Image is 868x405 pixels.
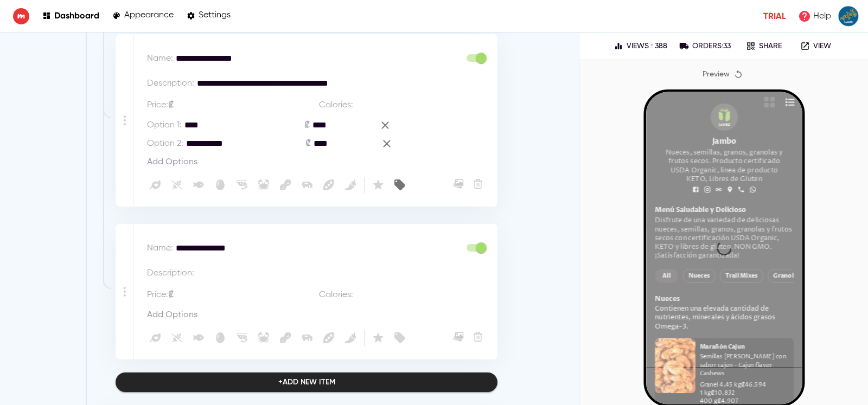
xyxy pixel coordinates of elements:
[759,42,782,51] p: Share
[199,10,231,21] p: Settings
[147,137,183,150] p: Option 2 :
[738,38,789,54] button: Share
[147,310,197,320] span: Add Options
[795,7,834,26] a: Help
[838,5,859,27] img: ACg8ocKKw9w--Og2pJ6k1JLysXp6UjDkcTFaFV9h5xqleaK-_cEwY02u=s96-c
[451,330,465,344] button: Upload Menu Image
[646,92,802,404] iframe: Mobile Preview
[763,10,786,23] p: Trial
[147,267,194,280] p: Description :
[147,77,194,90] p: Description :
[675,38,735,54] button: Orders:33
[187,9,231,23] a: Settings
[813,10,831,23] p: Help
[471,330,485,344] button: Remove
[451,177,465,191] button: Upload Menu Image
[305,137,311,150] p: ₡
[147,157,197,168] span: Add Options
[372,178,385,191] svg: Featured
[319,99,353,112] p: Calories :
[793,38,839,54] a: View
[42,9,99,23] a: Dashboard
[304,119,310,132] p: ₡
[813,42,831,51] p: View
[147,288,174,301] p: Price : ₡
[147,99,174,112] p: Price : ₡
[393,331,406,344] svg: Sale
[372,331,385,344] svg: Featured
[393,178,406,191] svg: Sale
[278,376,335,389] div: + Add new item
[116,372,497,393] button: +Add new item
[147,119,182,132] p: Option 1 :
[471,177,485,191] button: Remove
[319,288,353,301] p: Calories :
[147,52,173,65] p: Name :
[627,42,667,51] p: Views : 388
[692,42,731,51] p: Orders : 33
[112,9,174,23] a: Appearance
[54,10,99,21] p: Dashboard
[124,10,174,21] p: Appearance
[147,242,173,255] p: Name :
[609,38,672,54] button: Views : 388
